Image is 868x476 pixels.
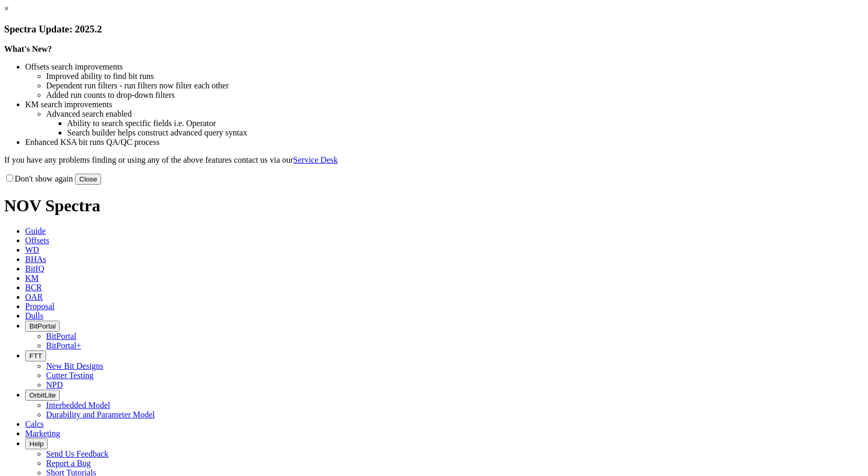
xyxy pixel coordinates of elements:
span: BCR [25,283,42,292]
span: OrbitLite [29,391,56,399]
h3: Spectra Update: 2025.2 [4,24,864,35]
li: Added run counts to drop-down filters [46,90,864,100]
a: Service Desk [293,155,338,164]
label: Don't show again [4,174,73,183]
span: Marketing [25,429,60,438]
span: Dulls [25,311,43,320]
li: Advanced search enabled [46,109,864,119]
li: Dependent run filters - run filters now filter each other [46,81,864,90]
span: BHAs [25,255,46,264]
strong: What's New? [4,44,52,53]
span: Help [29,440,43,448]
a: BitPortal+ [46,341,81,350]
a: Send Us Feedback [46,449,108,458]
span: BitIQ [25,264,44,273]
input: Don't show again [6,175,13,182]
span: Calcs [25,420,44,428]
a: Durability and Parameter Model [46,410,155,419]
li: Improved ability to find bit runs [46,72,864,81]
a: × [4,4,9,13]
span: FTT [29,352,42,360]
a: Interbedded Model [46,401,110,410]
span: KM [25,274,39,282]
span: OAR [25,292,43,301]
li: Offsets search improvements [25,62,864,72]
li: KM search improvements [25,100,864,109]
button: Close [75,174,101,185]
a: Report a Bug [46,459,91,468]
a: New Bit Designs [46,361,103,370]
li: Enhanced KSA bit runs QA/QC process [25,138,864,147]
li: Search builder helps construct advanced query syntax [67,128,864,138]
span: WD [25,245,39,254]
span: BitPortal [29,322,56,330]
a: BitPortal [46,332,76,341]
p: If you have any problems finding or using any of the above features contact us via our [4,155,864,165]
a: Cutter Testing [46,371,94,380]
h1: NOV Spectra [4,196,864,216]
span: Proposal [25,302,54,311]
span: Guide [25,226,46,235]
li: Ability to search specific fields i.e. Operator [67,119,864,128]
a: NPD [46,380,63,389]
span: Offsets [25,236,49,245]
